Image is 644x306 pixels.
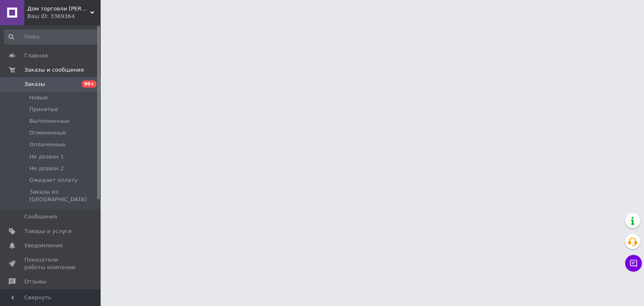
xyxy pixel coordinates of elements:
span: Не дозвон 1 [29,153,64,161]
span: Принятые [29,106,58,113]
span: Выполненные [29,117,70,125]
input: Поиск [4,29,99,44]
span: Сообщения [24,213,57,220]
span: Заказы [24,80,45,88]
div: Ваш ID: 3369364 [27,13,101,20]
span: Показатели работы компании [24,256,78,271]
span: 99+ [82,80,96,88]
span: Главная [24,52,48,60]
span: Отзывы [24,278,47,285]
span: Уведомления [24,242,62,249]
span: Отмененные [29,129,66,137]
span: Ожидает оплату [29,176,78,184]
span: Заказы из [GEOGRAPHIC_DATA] [29,188,98,203]
span: Не дозвон 2 [29,165,64,172]
button: Чат с покупателем [625,255,642,272]
span: Товары и услуги [24,228,72,235]
span: Новые [29,94,48,101]
span: Заказы и сообщения [24,66,84,74]
span: Дом торговли Feller [27,5,90,13]
span: Оплаченные [29,141,65,148]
